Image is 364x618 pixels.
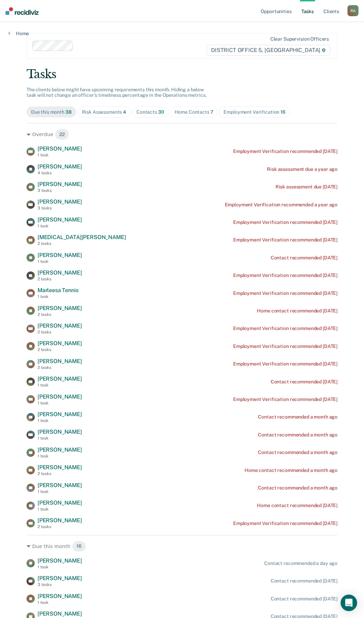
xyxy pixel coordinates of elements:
[267,166,337,172] div: Risk assessment due a year ago
[38,418,82,423] div: 1 task
[27,67,337,81] div: Tasks
[38,145,82,152] span: [PERSON_NAME]
[258,450,337,455] div: Contact recommended a month ago
[38,507,82,512] div: 1 task
[258,485,337,491] div: Contact recommended a month ago
[27,87,207,98] span: The clients below might have upcoming requirements this month. Hiding a below task will not chang...
[38,340,82,347] span: [PERSON_NAME]
[38,198,82,205] span: [PERSON_NAME]
[38,171,82,175] div: 4 tasks
[264,560,337,566] div: Contact recommended a day ago
[38,393,82,400] span: [PERSON_NAME]
[72,541,86,552] span: 16
[257,503,337,508] div: Home contact recommended [DATE]
[38,610,82,617] span: [PERSON_NAME]
[258,432,337,438] div: Contact recommended a month ago
[38,163,82,170] span: [PERSON_NAME]
[233,148,337,154] div: Employment Verification recommended [DATE]
[38,181,82,187] span: [PERSON_NAME]
[158,109,164,115] span: 30
[38,557,82,564] span: [PERSON_NAME]
[233,326,337,331] div: Employment Verification recommended [DATE]
[38,489,82,494] div: 1 task
[38,224,82,228] div: 1 task
[38,411,82,418] span: [PERSON_NAME]
[38,347,82,352] div: 2 tasks
[38,482,82,488] span: [PERSON_NAME]
[38,269,82,276] span: [PERSON_NAME]
[38,600,82,605] div: 1 task
[38,565,82,569] div: 1 task
[347,5,358,16] button: RA
[233,219,337,225] div: Employment Verification recommended [DATE]
[27,129,337,140] div: Overdue 22
[210,109,214,115] span: 7
[123,109,126,115] span: 4
[38,294,79,299] div: 1 task
[233,272,337,278] div: Employment Verification recommended [DATE]
[233,343,337,349] div: Employment Verification recommended [DATE]
[38,153,82,157] div: 1 task
[38,312,82,317] div: 2 tasks
[347,5,358,16] div: R A
[31,109,72,115] div: Due this month
[38,436,82,441] div: 1 task
[38,517,82,524] span: [PERSON_NAME]
[38,305,82,311] span: [PERSON_NAME]
[233,361,337,367] div: Employment Verification recommended [DATE]
[38,464,82,471] span: [PERSON_NAME]
[233,396,337,402] div: Employment Verification recommended [DATE]
[38,593,82,599] span: [PERSON_NAME]
[280,109,285,115] span: 16
[38,401,82,405] div: 1 task
[233,290,337,296] div: Employment Verification recommended [DATE]
[38,375,82,382] span: [PERSON_NAME]
[341,595,357,611] div: Open Intercom Messenger
[38,287,79,293] span: Marleesa Tennis
[38,524,82,529] div: 2 tasks
[225,202,338,208] div: Employment Verification recommended a year ago
[223,109,285,115] div: Employment Verification
[38,454,82,459] div: 1 task
[258,414,337,420] div: Contact recommended a month ago
[38,277,82,281] div: 2 tasks
[8,30,29,37] a: Home
[38,206,82,210] div: 3 tasks
[38,429,82,435] span: [PERSON_NAME]
[175,109,214,115] div: Home Contacts
[38,322,82,329] span: [PERSON_NAME]
[38,383,82,388] div: 1 task
[38,216,82,223] span: [PERSON_NAME]
[38,259,82,264] div: 1 task
[271,578,337,584] div: Contact recommended [DATE]
[207,45,330,56] span: DISTRICT OFFICE 5, [GEOGRAPHIC_DATA]
[38,471,82,476] div: 2 tasks
[6,7,39,15] img: Recidiviz
[271,596,337,602] div: Contact recommended [DATE]
[271,255,337,261] div: Contact recommended [DATE]
[233,521,337,526] div: Employment Verification recommended [DATE]
[65,109,72,115] span: 38
[82,109,126,115] div: Risk Assessments
[270,36,329,42] div: Clear supervision officers
[38,252,82,258] span: [PERSON_NAME]
[38,446,82,453] span: [PERSON_NAME]
[275,184,337,190] div: Risk assessment due [DATE]
[27,541,337,552] div: Due this month 16
[38,499,82,506] span: [PERSON_NAME]
[245,467,337,473] div: Home contact recommended a month ago
[257,308,337,314] div: Home contact recommended [DATE]
[38,241,126,246] div: 2 tasks
[55,129,69,140] span: 22
[136,109,164,115] div: Contacts
[271,379,337,385] div: Contact recommended [DATE]
[38,234,126,240] span: [MEDICAL_DATA][PERSON_NAME]
[38,582,82,587] div: 3 tasks
[38,188,82,193] div: 3 tasks
[38,575,82,581] span: [PERSON_NAME]
[38,365,82,370] div: 2 tasks
[38,330,82,334] div: 2 tasks
[38,358,82,364] span: [PERSON_NAME]
[233,237,337,243] div: Employment Verification recommended [DATE]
